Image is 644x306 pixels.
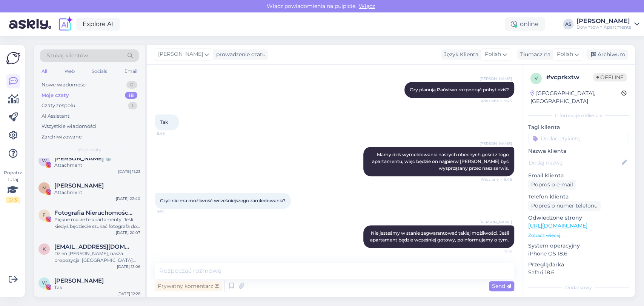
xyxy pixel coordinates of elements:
div: Socials [90,66,109,76]
span: [PERSON_NAME] [480,219,512,225]
div: Popatrz tutaj [6,169,20,203]
span: Czyli nie ma możliwość wcześniejszego zamledowania? [160,198,286,203]
span: Send [492,283,511,289]
span: Polish [485,50,501,58]
div: Tak [54,284,140,291]
div: Archiwum [586,49,628,60]
div: Język Klienta [441,51,478,58]
div: Nowe wiadomości [41,81,87,89]
span: W [42,280,47,286]
div: online [505,17,545,31]
div: prowadzenie czatu [213,51,266,58]
p: Safari 18.6 [528,269,629,277]
p: Telefon klienta [528,193,629,201]
div: Web [63,66,76,76]
p: Notatki [528,295,629,303]
div: AI Assistant [41,112,69,120]
div: Email [123,66,139,76]
div: Downtown Apartments [576,24,631,30]
div: [DATE] 12:28 [117,291,140,297]
div: [GEOGRAPHIC_DATA], [GEOGRAPHIC_DATA] [530,89,621,105]
p: Przeglądarka [528,261,629,269]
div: [DATE] 11:23 [118,169,140,174]
div: [PERSON_NAME] [576,18,631,24]
span: Włącz [357,3,377,9]
p: Zobacz więcej ... [528,232,629,239]
span: Fotografia Nieruchomości • Trójmiasto i okolice [54,209,133,216]
span: Czy planują Państwo rozpocząć pobyt dziś? [410,87,509,92]
span: v [535,75,538,81]
div: Piękne macie te apartamenty! Jeśli kiedyś będziecie szukać fotografa do sesji wnętrz, zapraszam d... [54,216,140,230]
div: Poproś o e-mail [528,180,576,190]
p: iPhone OS 18.6 [528,250,629,258]
span: Offline [593,73,627,81]
span: Wiktoria Łukiewska 🦭 [54,155,112,162]
span: kontakt@akolvent.pl [54,243,133,250]
span: [PERSON_NAME] [158,50,203,58]
span: k [43,246,46,252]
span: M [42,185,46,191]
span: Nie jesteśmy w stanie zagwarantować takiej możliwości. Jeśli apartament będzie wcześniej gotowy, ... [370,230,510,243]
span: Widziane ✓ 9:45 [481,98,512,104]
span: Tak [160,119,168,125]
div: Dodatkowy [528,284,629,291]
div: Attachment [54,162,140,169]
div: Moje czaty [41,92,69,99]
p: Tagi klienta [528,123,629,131]
div: 2 / 3 [6,197,20,203]
div: Informacje o kliencie [528,112,629,119]
div: Zarchiwizowane [41,133,82,141]
span: W [42,158,47,163]
a: [PERSON_NAME]Downtown Apartments [576,18,639,30]
p: Odwiedzone strony [528,214,629,222]
a: Explore AI [76,18,120,31]
input: Dodaj nazwę [529,158,620,167]
p: System operacyjny [528,242,629,250]
span: F [43,212,46,218]
span: Magdalena [54,182,104,189]
div: AS [563,19,573,29]
a: [URL][DOMAIN_NAME] [528,222,587,229]
span: Moje czaty [77,146,101,153]
div: 1 [128,102,137,109]
div: 18 [125,92,137,99]
div: Dzień [PERSON_NAME], nasza propozycja: [GEOGRAPHIC_DATA][PERSON_NAME] 1 i [PERSON_NAME][STREET_AD... [54,250,140,264]
div: [DATE] 20:07 [116,230,140,235]
div: Czaty zespołu [41,102,75,109]
div: 0 [126,81,137,89]
div: Prywatny komentarz [155,281,222,291]
div: # vcprkxtw [546,73,593,82]
p: Email klienta [528,172,629,180]
input: Dodać etykietę [528,133,629,144]
div: [DATE] 13:06 [117,264,140,269]
span: Wojciech Ratajski [54,277,104,284]
div: Wszystkie wiadomości [41,123,97,130]
div: Poproś o numer telefonu [528,201,601,211]
span: 9:45 [157,131,185,136]
span: [PERSON_NAME] [480,76,512,81]
span: Polish [557,50,573,58]
span: Widziane ✓ 9:46 [481,177,512,182]
span: 9:55 [157,209,185,215]
img: Askly Logo [6,51,20,65]
span: Szukaj klientów [47,52,88,60]
div: [DATE] 22:40 [116,196,140,201]
div: All [40,66,49,76]
p: Nazwa klienta [528,147,629,155]
img: explore-ai [57,16,73,32]
span: 9:56 [484,248,512,254]
span: Mamy dziś wymeldowanie naszych obecnych gości z tego apartamentu, więc będzie on najpierw [PERSON... [372,152,510,171]
span: [PERSON_NAME] [480,141,512,146]
div: Attachment [54,189,140,196]
div: Tłumacz na [517,51,550,58]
